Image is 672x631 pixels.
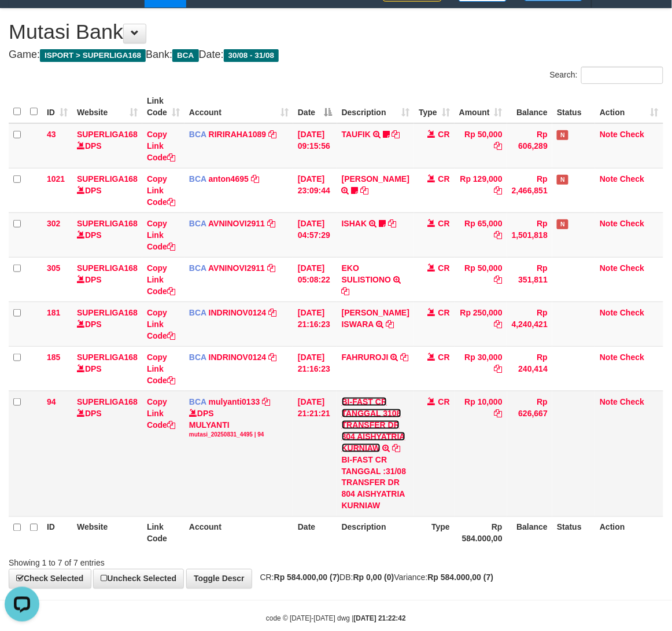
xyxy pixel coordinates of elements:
[251,174,259,184] a: Copy anton4695 to clipboard
[268,130,276,139] a: Copy RIRIRAHA1089 to clipboard
[455,212,507,257] td: Rp 65,000
[494,230,503,240] a: Copy Rp 65,000 to clipboard
[600,308,618,317] a: Note
[189,353,206,362] span: BCA
[47,397,56,406] span: 94
[293,90,337,123] th: Date: activate to sort column descending
[507,302,552,346] td: Rp 4,240,421
[189,174,206,184] span: BCA
[72,391,142,516] td: DPS
[293,257,337,302] td: [DATE] 05:08:22
[42,90,72,123] th: ID: activate to sort column ascending
[361,186,369,195] a: Copy SRI BASUKI to clipboard
[620,130,644,139] a: Check
[342,454,409,512] div: BI-FAST CR TANGGAL :31/08 TRANSFER DR 804 AISHYATRIA KURNIAW
[47,353,60,362] span: 185
[184,90,293,123] th: Account: activate to sort column ascending
[600,263,618,273] a: Note
[507,212,552,257] td: Rp 1,501,818
[455,168,507,212] td: Rp 129,000
[77,353,138,362] a: SUPERLIGA168
[77,263,138,273] a: SUPERLIGA168
[93,569,184,589] a: Uncheck Selected
[209,308,267,317] a: INDRINOV0124
[262,397,270,406] a: Copy mulyanti0133 to clipboard
[293,391,337,516] td: [DATE] 21:21:21
[40,49,146,62] span: ISPORT > SUPERLIGA168
[386,320,394,329] a: Copy DIONYSIUS ISWARA to clipboard
[494,320,503,329] a: Copy Rp 250,000 to clipboard
[414,516,455,549] th: Type
[293,212,337,257] td: [DATE] 04:57:29
[354,615,406,623] strong: [DATE] 21:22:42
[147,397,175,430] a: Copy Link Code
[455,391,507,516] td: Rp 10,000
[342,353,389,362] a: FAHRUROJI
[172,49,198,62] span: BCA
[342,219,367,228] a: ISHAK
[5,5,39,39] button: Open LiveChat chat widget
[552,516,595,549] th: Status
[9,553,271,569] div: Showing 1 to 7 of 7 entries
[147,130,175,162] a: Copy Link Code
[438,397,450,406] span: CR
[42,516,72,549] th: ID
[620,353,644,362] a: Check
[507,516,552,549] th: Balance
[494,409,503,418] a: Copy Rp 10,000 to clipboard
[72,90,142,123] th: Website: activate to sort column ascending
[620,308,644,317] a: Check
[550,67,663,84] label: Search:
[438,308,450,317] span: CR
[392,130,400,139] a: Copy TAUFIK to clipboard
[337,516,414,549] th: Description
[72,257,142,302] td: DPS
[77,308,138,317] a: SUPERLIGA168
[595,90,663,123] th: Action: activate to sort column ascending
[600,353,618,362] a: Note
[620,219,644,228] a: Check
[342,308,409,329] a: [PERSON_NAME] ISWARA
[342,130,371,139] a: TAUFIK
[293,346,337,391] td: [DATE] 21:16:23
[77,397,138,406] a: SUPERLIGA168
[268,353,276,362] a: Copy INDRINOV0124 to clipboard
[189,431,289,439] div: mutasi_20250831_4495 | 94
[620,397,644,406] a: Check
[595,516,663,549] th: Action
[293,302,337,346] td: [DATE] 21:16:23
[186,569,252,589] a: Toggle Descr
[552,90,595,123] th: Status
[507,90,552,123] th: Balance
[428,573,494,582] strong: Rp 584.000,00 (7)
[47,130,56,139] span: 43
[189,263,206,273] span: BCA
[600,219,618,228] a: Note
[600,397,618,406] a: Note
[342,263,392,284] a: EKO SULISTIONO
[507,123,552,168] td: Rp 606,289
[455,257,507,302] td: Rp 50,000
[274,573,340,582] strong: Rp 584.000,00 (7)
[9,20,663,43] h1: Mutasi Bank
[189,219,206,228] span: BCA
[9,49,663,61] h4: Game: Bank: Date:
[224,49,279,62] span: 30/08 - 31/08
[72,212,142,257] td: DPS
[600,130,618,139] a: Note
[209,130,267,139] a: RIRIRAHA1089
[507,391,552,516] td: Rp 626,667
[147,308,175,340] a: Copy Link Code
[557,219,568,229] span: Has Note
[142,516,184,549] th: Link Code
[142,90,184,123] th: Link Code: activate to sort column ascending
[414,90,455,123] th: Type: activate to sort column ascending
[267,263,275,273] a: Copy AVNINOVI2911 to clipboard
[147,263,175,296] a: Copy Link Code
[507,346,552,391] td: Rp 240,414
[189,130,206,139] span: BCA
[72,168,142,212] td: DPS
[600,174,618,184] a: Note
[77,219,138,228] a: SUPERLIGA168
[208,219,265,228] a: AVNINOVI2911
